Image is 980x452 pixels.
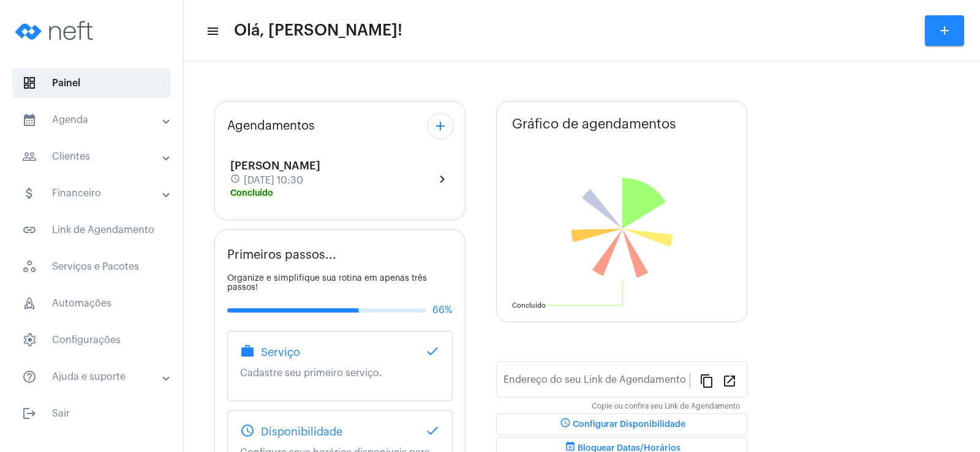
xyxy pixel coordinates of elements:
[937,23,952,38] mat-icon: add
[227,248,336,262] span: Primeiros passos...
[22,406,37,421] mat-icon: sidenav icon
[22,369,164,384] mat-panel-title: Ajuda e suporte
[512,117,676,132] span: Gráfico de agendamentos
[435,172,450,187] mat-icon: chevron_right
[22,296,37,311] span: sidenav icon
[433,119,448,133] mat-icon: add
[22,369,37,384] mat-icon: sidenav icon
[22,259,37,274] span: sidenav icon
[22,149,164,164] mat-panel-title: Clientes
[227,119,315,133] span: Agendamentos
[240,368,440,379] p: Cadastre seu primeiro serviço.
[425,344,440,358] mat-icon: done
[425,423,440,438] mat-icon: done
[22,223,37,237] mat-icon: sidenav icon
[261,426,342,438] span: Disponibilidade
[503,377,690,388] input: Link
[22,76,37,91] span: sidenav icon
[10,6,102,55] img: logo-neft-novo-2.png
[240,423,255,438] mat-icon: schedule
[22,149,37,164] mat-icon: sidenav icon
[699,373,714,388] mat-icon: content_copy
[227,274,427,292] span: Organize e simplifique sua rotina em apenas três passos!
[7,142,183,171] mat-expansion-panel-header: sidenav iconClientes
[206,24,218,39] mat-icon: sidenav icon
[230,174,241,187] mat-icon: schedule
[558,420,685,429] span: Configurar Disponibilidade
[261,346,300,358] span: Serviço
[12,289,171,318] span: Automações
[12,325,171,355] span: Configurações
[592,402,740,411] mat-hint: Copie ou confira seu Link de Agendamento
[22,113,37,127] mat-icon: sidenav icon
[230,189,273,198] mat-chip: Concluído
[432,305,453,316] span: 66%
[12,69,171,98] span: Painel
[12,215,171,245] span: Link de Agendamento
[7,105,183,135] mat-expansion-panel-header: sidenav iconAgenda
[240,344,255,358] mat-icon: work
[7,362,183,391] mat-expansion-panel-header: sidenav iconAjuda e suporte
[22,186,164,201] mat-panel-title: Financeiro
[12,399,171,428] span: Sair
[12,252,171,281] span: Serviços e Pacotes
[234,21,402,40] span: Olá, [PERSON_NAME]!
[244,175,303,186] span: [DATE] 10:30
[722,373,737,388] mat-icon: open_in_new
[22,333,37,347] span: sidenav icon
[22,113,164,127] mat-panel-title: Agenda
[22,186,37,201] mat-icon: sidenav icon
[7,179,183,208] mat-expansion-panel-header: sidenav iconFinanceiro
[558,417,573,432] mat-icon: schedule
[512,302,546,309] text: Concluído
[496,413,747,435] button: Configurar Disponibilidade
[230,160,320,171] span: [PERSON_NAME]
